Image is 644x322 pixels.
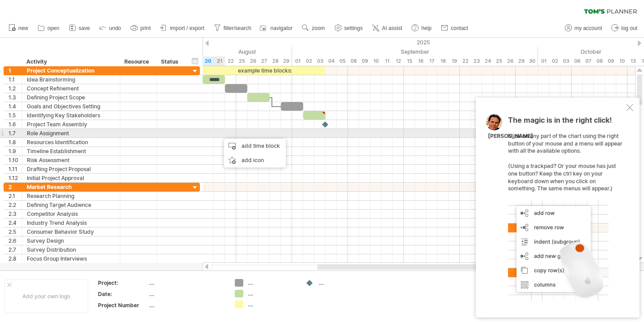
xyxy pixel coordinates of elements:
div: Tuesday, 9 September 2025 [359,56,370,66]
span: contact [451,25,468,31]
div: Activity [26,57,115,66]
div: Project: [98,279,147,287]
div: Thursday, 2 October 2025 [549,56,560,66]
div: Friday, 3 October 2025 [560,56,572,66]
div: .... [149,301,224,309]
div: Industry Trend Analysis [27,219,115,227]
div: Survey Distribution [27,245,115,254]
div: Wednesday, 17 September 2025 [426,56,437,66]
div: Tuesday, 7 October 2025 [583,56,594,66]
div: [PERSON_NAME] [488,133,533,140]
div: Thursday, 25 September 2025 [493,56,504,66]
div: 2.3 [8,210,22,218]
div: 1.8 [8,138,22,146]
span: help [421,25,432,31]
span: The magic is in the right click! [508,116,612,129]
div: Tuesday, 23 September 2025 [471,56,482,66]
div: Status [161,57,181,66]
div: 1.9 [8,147,22,155]
a: AI assist [370,22,405,34]
div: Friday, 19 September 2025 [449,56,460,66]
div: 1.12 [8,174,22,182]
div: Thursday, 18 September 2025 [437,56,449,66]
div: Resources Identification [27,138,115,146]
a: new [6,22,31,34]
div: 2.1 [8,192,22,200]
div: Friday, 10 October 2025 [616,56,627,66]
div: Market Research [27,183,115,191]
div: 1.10 [8,156,22,164]
div: Defining Project Scope [27,93,115,102]
div: Thursday, 4 September 2025 [326,56,337,66]
div: 1.1 [8,75,22,84]
div: 1.5 [8,111,22,120]
span: save [79,25,90,31]
div: 2 [8,183,22,191]
span: print [140,25,151,31]
div: Identifying Key Stakeholders [27,111,115,120]
div: Monday, 8 September 2025 [348,56,359,66]
div: Consumer Behavior Study [27,228,115,236]
div: Wednesday, 10 September 2025 [370,56,381,66]
a: filter/search [212,22,254,34]
div: .... [149,290,224,298]
div: Friday, 29 August 2025 [281,56,292,66]
div: example time blocks: [203,66,326,75]
div: Tuesday, 30 September 2025 [527,56,538,66]
div: Click on any part of the chart using the right button of your mouse and a menu will appear with a... [508,116,624,301]
div: 1.7 [8,129,22,137]
a: zoom [300,22,327,34]
div: Monday, 13 October 2025 [627,56,639,66]
span: filter/search [224,25,251,31]
a: settings [332,22,365,34]
div: Project Conceptualization [27,66,115,75]
div: Drafting Project Proposal [27,165,115,173]
div: Thursday, 21 August 2025 [214,56,225,66]
a: import / export [158,22,207,34]
div: Wednesday, 20 August 2025 [203,56,214,66]
span: navigator [271,25,292,31]
div: .... [149,279,224,287]
div: Defining Target Audience [27,201,115,209]
div: .... [318,279,367,287]
a: my account [563,22,605,34]
div: 2.2 [8,201,22,209]
div: 2.7 [8,245,22,254]
div: Role Assignment [27,129,115,137]
div: Friday, 12 September 2025 [393,56,404,66]
div: Monday, 29 September 2025 [516,56,527,66]
div: Goals and Objectives Setting [27,102,115,111]
div: Wednesday, 24 September 2025 [482,56,493,66]
div: Tuesday, 16 September 2025 [415,56,426,66]
a: contact [439,22,471,34]
div: Friday, 22 August 2025 [225,56,236,66]
div: Thursday, 28 August 2025 [270,56,281,66]
span: my account [575,25,602,31]
span: AI assist [382,25,402,31]
div: Timeline Establishment [27,147,115,155]
div: 1.3 [8,93,22,102]
div: 1.4 [8,102,22,111]
div: Friday, 26 September 2025 [504,56,516,66]
div: 1 [8,66,22,75]
div: Wednesday, 1 October 2025 [538,56,549,66]
div: add time block [224,139,286,153]
div: Add your own logo [4,279,88,313]
a: print [128,22,153,34]
div: 1.2 [8,84,22,93]
div: 1.11 [8,165,22,173]
div: Monday, 1 September 2025 [292,56,303,66]
a: help [409,22,434,34]
div: Friday, 5 September 2025 [337,56,348,66]
span: (Using a trackpad? Or your mouse has just one button? Keep the ctrl key on your keyboard down whe... [508,163,616,192]
div: Idea Brainstorming [27,75,115,84]
div: Monday, 15 September 2025 [404,56,415,66]
span: open [47,25,59,31]
span: zoom [312,25,325,31]
div: 2.8 [8,254,22,263]
div: Thursday, 11 September 2025 [381,56,393,66]
div: Survey Design [27,236,115,245]
div: Tuesday, 26 August 2025 [247,56,258,66]
span: new [18,25,28,31]
div: Research Planning [27,192,115,200]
